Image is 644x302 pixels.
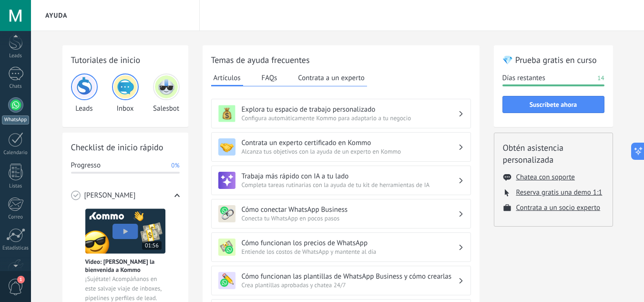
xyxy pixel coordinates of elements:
[71,54,180,66] h2: Tutoriales de inicio
[242,172,458,181] h3: Trabaja más rápido con IA a tu lado
[2,214,30,220] div: Correo
[2,245,30,251] div: Estadísticas
[17,276,25,283] span: 1
[71,73,98,113] div: Leads
[242,181,458,189] span: Completa tareas rutinarias con la ayuda de tu kit de herramientas de IA
[242,138,458,147] h3: Contrata un experto certificado en Kommo
[2,183,30,189] div: Listas
[242,281,458,289] span: Crea plantillas aprobadas y chatea 24/7
[71,141,180,153] h2: Checklist de inicio rápido
[242,105,458,114] h3: Explora tu espacio de trabajo personalizado
[516,188,603,197] button: Reserva gratis una demo 1:1
[171,161,179,170] span: 0%
[2,115,29,125] div: WhatsApp
[242,205,458,214] h3: Cómo conectar WhatsApp Business
[516,173,575,182] button: Chatea con soporte
[597,73,604,83] span: 14
[259,71,280,85] button: FAQs
[112,73,139,113] div: Inbox
[242,239,458,248] h3: Cómo funcionan los precios de WhatsApp
[502,54,604,66] h2: 💎 Prueba gratis en curso
[71,161,101,170] span: Progresso
[2,150,30,156] div: Calendario
[242,248,458,256] span: Entiende los costos de WhatsApp y mantente al día
[211,54,471,66] h2: Temas de ayuda frecuentes
[242,147,458,156] span: Alcanza tus objetivos con la ayuda de un experto en Kommo
[530,101,577,108] span: Suscríbete ahora
[85,208,165,254] img: Meet video
[296,71,367,85] button: Contrata a un experto
[84,191,136,200] span: [PERSON_NAME]
[516,203,601,212] button: Contrata a un socio experto
[2,53,30,59] div: Leads
[153,73,180,113] div: Salesbot
[211,71,243,86] button: Artículos
[2,83,30,90] div: Chats
[502,73,545,83] span: Días restantes
[242,114,458,122] span: Configura automáticamente Kommo para adaptarlo a tu negocio
[242,214,458,222] span: Conecta tu WhatsApp en pocos pasos
[85,258,165,274] span: Vídeo: [PERSON_NAME] la bienvenida a Kommo
[502,96,604,113] button: Suscríbete ahora
[242,272,458,281] h3: Cómo funcionan las plantillas de WhatsApp Business y cómo crearlas
[503,142,604,166] h2: Obtén asistencia personalizada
